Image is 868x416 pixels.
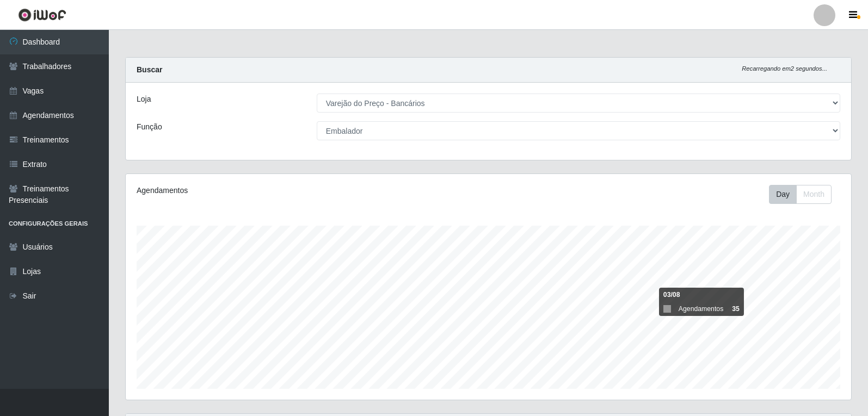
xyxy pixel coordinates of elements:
label: Função [137,121,162,133]
button: Day [769,185,797,204]
div: Toolbar with button groups [769,185,840,204]
img: CoreUI Logo [18,8,66,22]
strong: Buscar [137,65,162,74]
div: Agendamentos [137,185,420,196]
button: Month [796,185,832,204]
i: Recarregando em 2 segundos... [742,65,827,72]
label: Loja [137,94,151,105]
div: First group [769,185,832,204]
